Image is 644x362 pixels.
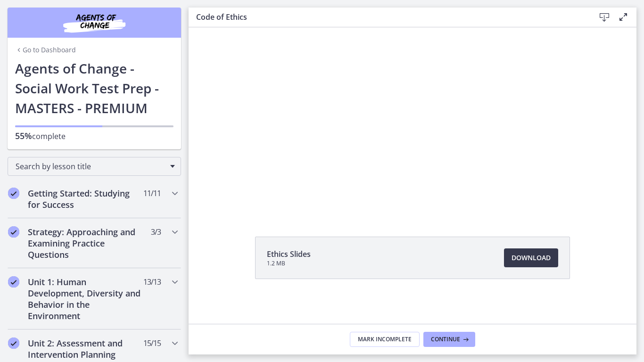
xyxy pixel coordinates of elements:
p: complete [15,130,173,142]
a: Download [504,248,558,267]
span: Continue [431,336,460,343]
span: 1.2 MB [267,260,311,267]
a: Go to Dashboard [15,45,76,55]
span: 55% [15,130,32,141]
iframe: Video Lesson [189,27,636,215]
button: Mark Incomplete [350,332,420,347]
span: 15 / 15 [143,337,161,349]
i: Completed [8,188,19,199]
img: Agents of Change [38,11,151,34]
h2: Unit 1: Human Development, Diversity and Behavior in the Environment [28,276,143,321]
div: Search by lesson title [8,157,181,176]
h2: Unit 2: Assessment and Intervention Planning [28,337,143,360]
h1: Agents of Change - Social Work Test Prep - MASTERS - PREMIUM [15,58,173,118]
span: Mark Incomplete [358,336,412,343]
i: Completed [8,337,19,349]
i: Completed [8,276,19,288]
span: 3 / 3 [151,226,161,238]
h2: Getting Started: Studying for Success [28,188,143,210]
span: 13 / 13 [143,276,161,288]
i: Completed [8,226,19,238]
span: 11 / 11 [143,188,161,199]
span: Search by lesson title [16,161,165,172]
h2: Strategy: Approaching and Examining Practice Questions [28,226,143,260]
span: Ethics Slides [267,248,311,260]
h3: Code of Ethics [196,11,580,23]
button: Continue [423,332,475,347]
span: Download [512,252,551,263]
